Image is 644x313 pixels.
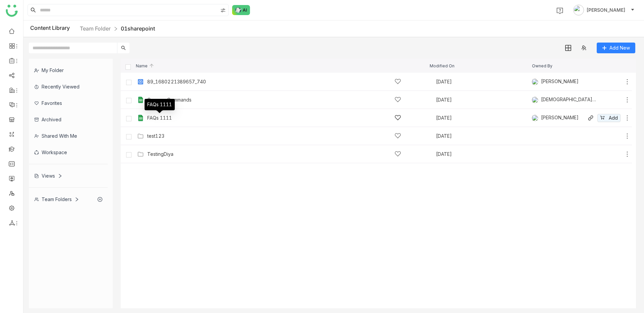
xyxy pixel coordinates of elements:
[147,79,206,84] a: 89_1680221389657_740
[532,97,538,103] img: 684a9b06de261c4b36a3cf65
[532,115,579,121] div: [PERSON_NAME]
[609,44,630,52] span: Add New
[532,115,538,121] img: 684a9b22de261c4b36a3d00f
[137,133,144,139] img: Folder
[34,196,79,202] div: Team Folders
[556,7,563,14] img: help.svg
[137,78,144,85] img: mp4.svg
[145,99,175,110] div: FAQs 1111
[573,5,584,15] img: avatar
[80,25,111,32] a: Team Folder
[572,5,636,15] button: [PERSON_NAME]
[532,97,621,103] div: [DEMOGRAPHIC_DATA][PERSON_NAME]
[220,8,226,13] img: search-type.svg
[436,79,532,84] div: [DATE]
[29,95,108,111] div: Favorites
[232,5,250,15] img: ask-buddy-normal.svg
[29,111,108,128] div: Archived
[136,64,154,68] span: Name
[137,115,144,121] img: g-xls.svg
[587,6,625,14] span: [PERSON_NAME]
[29,78,108,95] div: Recently Viewed
[149,63,154,68] img: arrow-up.svg
[609,114,618,122] span: Add
[6,5,18,17] img: logo
[29,62,108,78] div: My Folder
[147,133,164,139] a: test123
[532,64,552,68] span: Owned By
[565,45,571,51] img: grid.svg
[147,115,172,121] a: FAQs 1111
[147,151,173,157] a: TestingDiya
[29,128,108,144] div: Shared with me
[34,173,62,179] div: Views
[147,97,192,103] a: Cypress Commands
[532,78,579,85] div: [PERSON_NAME]
[30,24,155,33] div: Content Library
[532,78,538,85] img: 684a9d79de261c4b36a3e13b
[436,98,532,102] div: [DATE]
[137,97,144,103] img: g-xls.svg
[29,144,108,161] div: Workspace
[436,152,532,156] div: [DATE]
[430,64,454,68] span: Modified On
[436,134,532,138] div: [DATE]
[597,114,621,122] button: Add
[137,151,144,158] img: Folder
[121,25,155,32] a: 01sharepoint
[597,43,635,53] button: Add New
[436,116,532,120] div: [DATE]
